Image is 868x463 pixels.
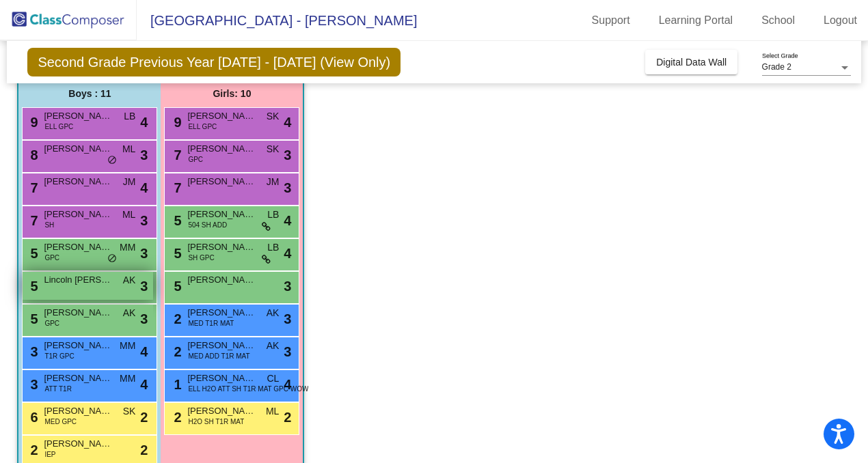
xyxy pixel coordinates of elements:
span: Lincoln [PERSON_NAME] [44,273,112,287]
span: 4 [140,178,148,198]
span: 2 [170,344,181,359]
span: do_not_disturb_alt [107,253,117,264]
span: CL [267,371,280,386]
span: 1 [170,377,181,392]
span: [PERSON_NAME] [44,208,112,221]
span: GPC [44,318,59,328]
span: [PERSON_NAME] [187,339,256,352]
span: 3 [140,276,148,296]
div: Boys : 11 [18,80,161,107]
span: SH [44,220,54,230]
span: MED T1R MAT [188,318,234,328]
span: [PERSON_NAME] [187,175,256,188]
span: 2 [170,311,181,326]
span: JM [267,175,280,189]
span: SK [123,404,136,419]
span: [PERSON_NAME] Wisenreder [44,306,112,320]
span: [PERSON_NAME] [44,339,112,352]
span: MED ADD T1R MAT [188,351,249,361]
span: 2 [284,407,291,427]
a: Learning Portal [648,10,744,31]
span: 3 [284,178,291,198]
span: GPC [188,154,203,165]
span: MM [120,240,135,255]
span: 2 [140,440,148,460]
span: ELL H2O ATT SH T1R MAT GPC WOW [188,384,308,394]
span: 9 [27,115,38,130]
span: AK [267,339,280,353]
span: T1R GPC [44,351,74,361]
span: AK [123,273,136,287]
button: Digital Data Wall [645,50,737,74]
span: 5 [27,311,38,326]
span: [PERSON_NAME] [187,109,256,123]
span: ML [122,142,135,156]
div: Girls: 10 [161,80,303,107]
a: Support [581,10,641,31]
span: 7 [170,180,181,195]
span: H2O SH T1R MAT [188,417,244,427]
span: 2 [27,443,38,458]
span: [PERSON_NAME] [44,175,112,188]
span: 9 [170,115,181,130]
span: do_not_disturb_alt [107,155,117,166]
span: 2 [170,410,181,425]
span: 3 [140,210,148,231]
span: 3 [284,341,291,362]
a: Logout [813,10,868,31]
span: IEP [44,449,55,460]
span: 3 [27,377,38,392]
span: 4 [284,243,291,264]
a: School [750,10,806,31]
span: [PERSON_NAME] [187,208,256,221]
span: LB [267,240,279,255]
span: 3 [284,276,291,296]
span: [PERSON_NAME] [44,109,112,123]
span: 3 [140,309,148,329]
span: SK [267,109,280,124]
span: 7 [27,180,38,195]
span: ELL GPC [44,122,73,132]
span: Grade 2 [762,62,791,72]
span: MM [120,371,135,386]
span: Digital Data Wall [656,57,727,68]
span: MED GPC [44,417,77,427]
span: 5 [170,213,181,228]
span: 504 SH ADD [188,220,227,230]
span: GPC [44,253,59,263]
span: 5 [27,279,38,294]
span: [PERSON_NAME] [PERSON_NAME] [44,240,112,254]
span: ELL GPC [188,122,217,132]
span: [GEOGRAPHIC_DATA] - [PERSON_NAME] [137,10,417,31]
span: 4 [140,374,148,395]
span: 2 [140,407,148,427]
span: 8 [27,148,38,163]
span: 3 [140,243,148,264]
span: 5 [170,246,181,261]
span: 4 [140,341,148,362]
span: JM [123,175,136,189]
span: SK [267,142,280,156]
span: [PERSON_NAME] [187,273,256,287]
span: 7 [27,213,38,228]
span: MM [120,339,135,353]
span: [PERSON_NAME] [187,371,256,385]
span: [PERSON_NAME] [44,404,112,418]
span: ML [122,208,135,222]
span: 3 [140,145,148,165]
span: 5 [27,246,38,261]
span: 6 [27,410,38,425]
span: 3 [284,309,291,329]
span: [PERSON_NAME] [187,240,256,254]
span: 5 [170,279,181,294]
span: 7 [170,148,181,163]
span: AK [267,306,280,320]
span: [PERSON_NAME] Verboam [187,404,256,418]
span: [PERSON_NAME] [44,437,112,451]
span: AK [123,306,136,320]
span: [PERSON_NAME] [44,142,112,156]
span: 3 [284,145,291,165]
span: 3 [27,344,38,359]
span: LB [267,208,279,222]
span: [PERSON_NAME] [44,371,112,385]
